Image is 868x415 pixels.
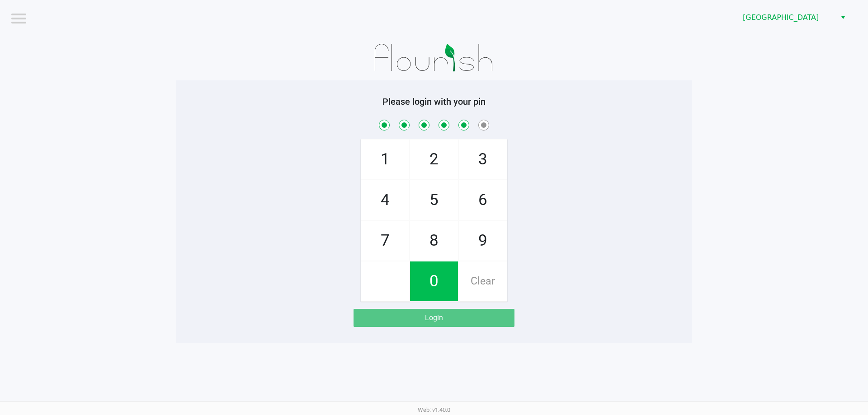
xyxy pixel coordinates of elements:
[410,180,458,220] span: 5
[410,140,458,179] span: 2
[183,96,685,107] h5: Please login with your pin
[361,221,409,261] span: 7
[836,9,849,26] button: Select
[361,140,409,179] span: 1
[418,406,450,413] span: Web: v1.40.0
[459,180,507,220] span: 6
[459,261,507,301] span: Clear
[361,180,409,220] span: 4
[459,140,507,179] span: 3
[410,221,458,261] span: 8
[410,261,458,301] span: 0
[459,221,507,261] span: 9
[743,12,831,23] span: [GEOGRAPHIC_DATA]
